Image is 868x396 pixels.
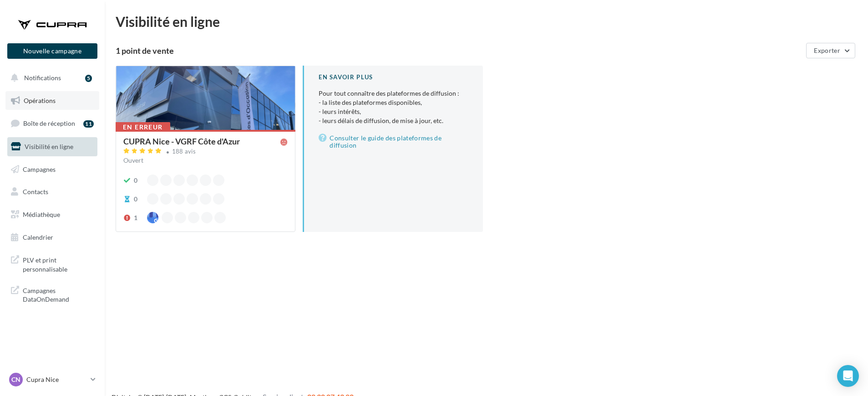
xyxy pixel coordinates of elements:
span: CN [11,375,20,384]
span: Exporter [814,46,840,54]
a: 188 avis [123,147,288,158]
span: Calendrier [23,233,53,241]
a: Boîte de réception11 [5,113,99,133]
span: Boîte de réception [23,119,75,127]
li: - la liste des plateformes disponibles, [319,98,468,107]
span: Campagnes [23,165,56,173]
div: 1 point de vente [116,46,802,55]
button: Exporter [806,43,855,58]
span: Ouvert [123,156,143,164]
a: CN Cupra Nice [7,371,97,388]
span: Visibilité en ligne [25,143,73,150]
button: Notifications 5 [5,68,96,87]
div: 11 [83,120,94,128]
div: 1 [134,213,137,222]
li: - leurs intérêts, [319,107,468,116]
a: Visibilité en ligne [5,137,99,156]
a: Contacts [5,182,99,201]
span: Notifications [24,74,61,82]
span: Contacts [23,188,48,195]
p: Pour tout connaître des plateformes de diffusion : [319,89,468,125]
p: Cupra Nice [26,375,87,384]
div: Open Intercom Messenger [837,365,859,387]
div: Visibilité en ligne [116,15,857,28]
div: CUPRA Nice - VGRF Côte d'Azur [123,137,240,145]
div: En erreur [116,122,170,132]
span: PLV et print personnalisable [23,254,94,273]
span: Médiathèque [23,211,60,218]
div: 0 [134,176,137,185]
a: Campagnes DataOnDemand [5,281,99,308]
a: Consulter le guide des plateformes de diffusion [319,133,468,151]
li: - leurs délais de diffusion, de mise à jour, etc. [319,116,468,125]
div: 0 [134,195,137,204]
a: Médiathèque [5,205,99,224]
span: Opérations [24,97,56,104]
a: Campagnes [5,160,99,179]
div: 188 avis [172,149,196,154]
a: Calendrier [5,228,99,247]
button: Nouvelle campagne [7,43,97,59]
div: 5 [85,75,92,82]
a: Opérations [5,91,99,110]
a: PLV et print personnalisable [5,250,99,277]
div: En savoir plus [319,73,468,82]
span: Campagnes DataOnDemand [23,284,94,304]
